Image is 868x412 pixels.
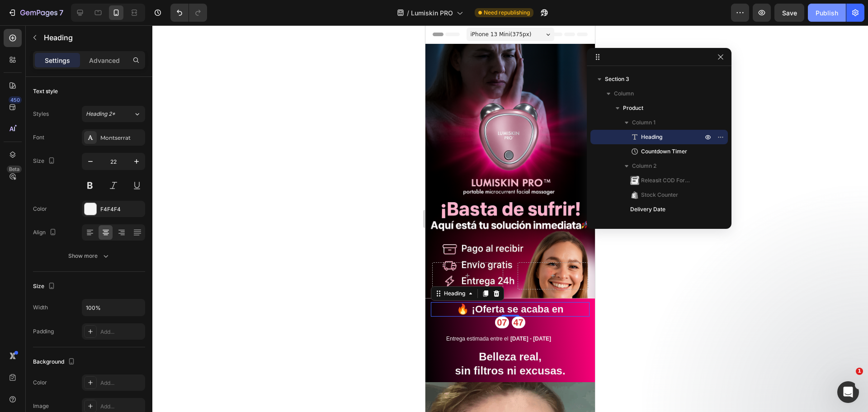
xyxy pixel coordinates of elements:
[33,205,47,213] div: Color
[68,251,110,260] div: Show more
[774,4,804,22] button: Save
[170,4,207,22] div: Undo/Redo
[33,155,57,167] div: Size
[33,402,49,410] div: Image
[837,381,859,403] iframe: Intercom live chat
[641,133,662,142] span: Heading
[89,56,120,65] p: Advanced
[484,9,530,17] span: Need republishing
[856,368,863,375] span: 1
[782,9,797,17] span: Save
[86,110,115,118] span: Heading 2*
[59,7,63,18] p: 7
[44,32,142,43] p: Heading
[411,8,453,18] span: Lumiskin PRO
[9,96,22,104] div: 450
[33,227,58,239] div: Align
[630,176,639,185] img: Releasit COD Form & Upsells
[82,299,145,316] input: Auto
[407,8,409,18] span: /
[100,328,143,336] div: Add...
[100,134,143,142] div: Montserrat
[33,248,145,264] button: Show more
[632,161,656,170] span: Column 2
[100,379,143,387] div: Add...
[7,166,22,173] div: Beta
[33,110,49,118] div: Styles
[82,106,145,122] button: Heading 2*
[100,205,143,213] div: F4F4F4
[641,147,687,156] span: Countdown Timer
[816,8,838,18] div: Publish
[605,75,629,84] span: Section 3
[623,104,643,113] span: Product
[33,87,58,95] div: Text style
[632,118,656,127] span: Column 1
[33,379,47,387] div: Color
[641,190,678,199] span: Stock Counter
[33,356,77,368] div: Background
[45,56,70,65] p: Settings
[33,280,57,293] div: Size
[641,176,693,185] span: Releasit COD Form & Upsells
[33,327,54,336] div: Padding
[808,4,846,22] button: Publish
[100,403,143,411] div: Add...
[425,25,595,412] iframe: Design area
[33,133,44,142] div: Font
[614,89,634,98] span: Column
[33,303,48,312] div: Width
[4,4,67,22] button: 7
[630,205,665,214] span: Delivery Date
